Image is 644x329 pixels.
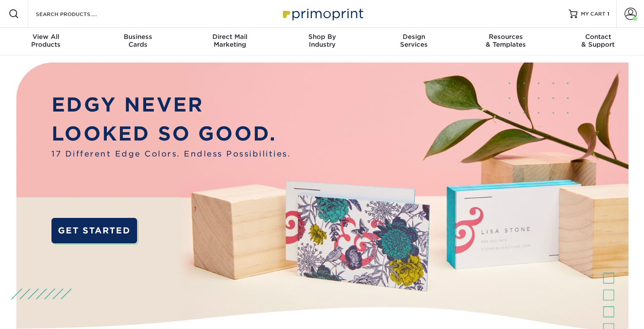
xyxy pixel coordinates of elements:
[279,4,365,23] img: Primoprint
[276,33,368,48] div: Industry
[368,33,460,48] div: Services
[460,33,552,48] div: & Templates
[92,33,184,41] span: Business
[51,90,291,119] p: EDGY NEVER
[51,148,291,160] span: 17 Different Edge Colors. Endless Possibilities.
[552,33,644,41] span: Contact
[92,28,184,55] a: BusinessCards
[51,119,291,148] p: LOOKED SO GOOD.
[92,33,184,48] div: Cards
[276,28,368,55] a: Shop ByIndustry
[276,33,368,41] span: Shop By
[51,218,137,243] a: GET STARTED
[460,33,552,41] span: Resources
[607,11,609,17] span: 1
[460,28,552,55] a: Resources& Templates
[184,33,276,41] span: Direct Mail
[368,33,460,41] span: Design
[581,10,606,18] span: MY CART
[184,28,276,55] a: Direct MailMarketing
[184,33,276,48] div: Marketing
[552,33,644,48] div: & Support
[368,28,460,55] a: DesignServices
[552,28,644,55] a: Contact& Support
[35,9,119,19] input: SEARCH PRODUCTS.....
